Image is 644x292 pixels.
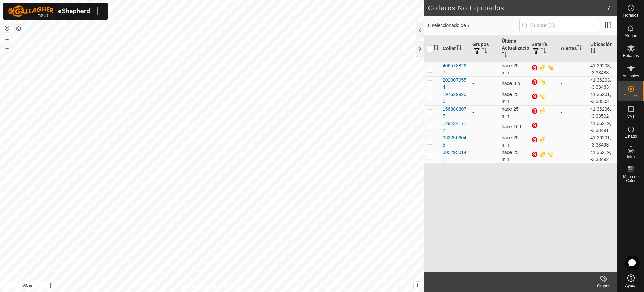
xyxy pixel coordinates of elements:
td: 41.36219, -3.33492 [588,149,617,163]
span: VVs [627,114,634,118]
p-sorticon: Activar para ordenar [541,49,546,54]
img: Logo Gallagher [8,5,92,17]
p-sorticon: Activar para ordenar [456,46,462,51]
button: + [3,35,11,43]
td: - [470,149,499,163]
td: - [558,134,588,149]
td: - [558,91,588,105]
th: Batería [529,35,558,62]
span: 7 [607,3,610,13]
p-sorticon: Activar para ordenar [482,49,487,54]
p-sorticon: Activar para ordenar [577,46,582,51]
span: Estado [625,134,637,138]
span: Ayuda [625,284,637,288]
td: - [558,120,588,134]
span: 26 ago 2025, 19:33 [502,135,519,148]
td: - [470,62,499,76]
th: Alertas [558,35,588,62]
span: Infra [627,155,635,159]
span: 26 ago 2025, 16:33 [502,81,520,86]
h2: Collares No Equipados [428,4,607,12]
button: – [3,44,11,52]
span: Mapa de Calor [619,175,642,183]
span: 26 ago 2025, 19:34 [502,92,519,104]
div: 1976299200 [443,91,467,105]
td: - [558,76,588,91]
th: Collar [440,35,470,62]
span: Rebaños [623,54,639,58]
span: Collares [623,94,638,98]
span: 26 ago 2025, 19:33 [502,150,519,162]
span: Horarios [623,13,638,17]
div: 4065788297 [443,62,467,76]
div: Grupos [590,283,617,289]
a: Contáctenos [224,283,247,289]
td: - [558,149,588,163]
div: 1568803077 [443,106,467,120]
td: 41.36203, -3.33483 [588,76,617,91]
p-sorticon: Activar para ordenar [590,49,596,54]
td: - [470,134,499,149]
span: Alertas [625,34,637,38]
div: 0622506045 [443,134,467,149]
td: 41.36219, -3.33491 [588,120,617,134]
td: - [470,120,499,134]
button: Capas del Mapa [15,25,23,33]
span: 26 ago 2025, 19:34 [502,63,519,75]
div: 1294241717 [443,120,467,134]
p-sorticon: Activar para ordenar [433,46,439,51]
p-sorticon: Activar para ordenar [502,53,507,58]
input: Buscar (S) [519,18,600,32]
th: Grupos [470,35,499,62]
div: 2020079554 [443,77,467,91]
span: i [417,282,418,288]
span: Animales [623,74,639,78]
th: Última Actualización [499,35,529,62]
td: - [470,76,499,91]
td: 41.36203, -3.33488 [588,62,617,76]
td: 41.36201, -3.33493 [588,134,617,149]
span: 26 ago 2025, 19:33 [502,106,519,119]
td: 41.36201, -3.33503 [588,91,617,105]
button: i [414,282,421,289]
span: 26 ago 2025, 3:34 [502,124,523,129]
td: - [470,91,499,105]
td: - [558,62,588,76]
a: Ayuda [618,272,644,290]
a: Política de Privacidad [177,283,216,289]
td: - [470,105,499,120]
button: Restablecer Mapa [3,24,11,32]
div: 0052950141 [443,149,467,163]
th: Ubicación [588,35,617,62]
td: 41.36206, -3.33502 [588,105,617,120]
td: - [558,105,588,120]
span: 0 seleccionado de 7 [428,22,519,29]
